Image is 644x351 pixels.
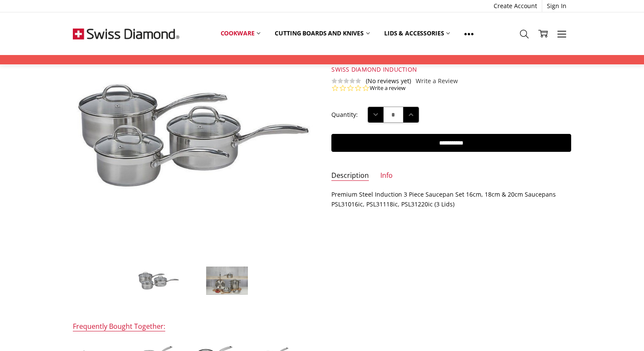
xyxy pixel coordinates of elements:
a: Cookware [213,24,268,43]
a: Lids & Accessories [377,24,457,43]
a: Info [380,171,393,181]
img: PREMIUM STEEL INDUCTION 3 PIECE SAUCEPAN SET [206,266,248,295]
a: Write a review [370,84,405,92]
span: (No reviews yet) [366,78,411,84]
a: Cutting boards and knives [267,24,377,43]
a: Description [331,171,369,181]
a: Show All [457,24,481,43]
img: PREMIUM STEEL INDUCTION 3 PIECE SAUCEPAN SET [137,270,180,292]
a: Write a Review [416,78,458,84]
div: Frequently Bought Together: [73,322,165,332]
img: Free Shipping On Every Order [73,12,179,55]
p: Premium Steel Induction 3 Piece Saucepan Set 16cm, 18cm & 20cm Saucepans PSL31016ic, PSL31118ic, ... [331,190,571,209]
label: Quantity: [331,110,358,119]
span: Swiss Diamond Induction [331,65,417,73]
